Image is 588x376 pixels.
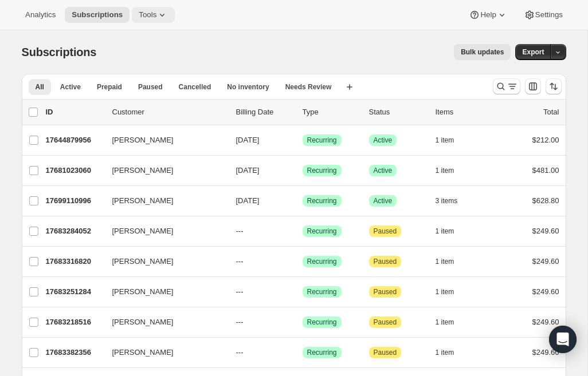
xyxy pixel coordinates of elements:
[307,136,337,145] span: Recurring
[112,256,174,267] span: [PERSON_NAME]
[112,316,174,328] span: [PERSON_NAME]
[46,286,103,298] p: 17683251284
[112,106,227,118] p: Customer
[532,136,559,144] span: $212.00
[535,10,563,19] span: Settings
[105,192,220,210] button: [PERSON_NAME]
[46,134,103,146] p: 17644879956
[532,257,559,266] span: $249.60
[105,283,220,301] button: [PERSON_NAME]
[532,318,559,326] span: $249.60
[46,225,103,237] p: 17683284052
[179,82,211,92] span: Cancelled
[549,326,577,353] div: Open Intercom Messenger
[517,7,570,23] button: Settings
[46,347,103,358] p: 17683382356
[532,227,559,235] span: $249.60
[236,348,244,357] span: ---
[46,132,559,148] div: 17644879956[PERSON_NAME][DATE]SuccessRecurringSuccessActive1 item$212.00
[112,165,174,176] span: [PERSON_NAME]
[543,106,559,118] p: Total
[436,106,493,118] div: Items
[436,314,467,330] button: 1 item
[236,287,244,296] span: ---
[105,252,220,271] button: [PERSON_NAME]
[303,106,360,118] div: Type
[46,223,559,239] div: 17683284052[PERSON_NAME]---SuccessRecurringAttentionPaused1 item$249.60
[436,196,458,205] span: 3 items
[60,82,81,92] span: Active
[307,257,337,266] span: Recurring
[105,222,220,240] button: [PERSON_NAME]
[46,345,559,361] div: 17683382356[PERSON_NAME]---SuccessRecurringAttentionPaused1 item$249.60
[105,131,220,149] button: [PERSON_NAME]
[436,284,467,300] button: 1 item
[436,345,467,361] button: 1 item
[46,195,103,207] p: 17699110996
[236,106,293,118] p: Billing Date
[532,196,559,205] span: $628.80
[374,227,397,236] span: Paused
[436,257,454,266] span: 1 item
[236,196,260,205] span: [DATE]
[236,136,260,144] span: [DATE]
[515,44,551,60] button: Export
[374,196,393,205] span: Active
[454,44,511,60] button: Bulk updates
[18,7,62,23] button: Analytics
[436,287,454,296] span: 1 item
[236,318,244,326] span: ---
[307,318,337,327] span: Recurring
[112,347,174,358] span: [PERSON_NAME]
[236,227,244,235] span: ---
[462,7,514,23] button: Help
[105,313,220,331] button: [PERSON_NAME]
[46,316,103,328] p: 17683218516
[307,227,337,236] span: Recurring
[46,254,559,270] div: 17683316820[PERSON_NAME]---SuccessRecurringAttentionPaused1 item$249.60
[46,106,103,118] p: ID
[436,227,454,236] span: 1 item
[307,166,337,175] span: Recurring
[25,10,56,19] span: Analytics
[22,46,97,58] span: Subscriptions
[46,193,559,209] div: 17699110996[PERSON_NAME][DATE]SuccessRecurringSuccessActive3 items$628.80
[112,134,174,146] span: [PERSON_NAME]
[132,7,175,23] button: Tools
[532,348,559,357] span: $249.60
[236,257,244,266] span: ---
[436,348,454,357] span: 1 item
[46,165,103,176] p: 17681023060
[46,314,559,330] div: 17683218516[PERSON_NAME]---SuccessRecurringAttentionPaused1 item$249.60
[46,163,559,179] div: 17681023060[PERSON_NAME][DATE]SuccessRecurringSuccessActive1 item$481.00
[97,82,122,92] span: Prepaid
[480,10,496,19] span: Help
[374,136,393,145] span: Active
[72,10,123,19] span: Subscriptions
[340,79,359,95] button: Create new view
[461,48,504,57] span: Bulk updates
[65,7,130,23] button: Subscriptions
[105,343,220,362] button: [PERSON_NAME]
[493,78,520,94] button: Search and filter results
[369,106,426,118] p: Status
[374,166,393,175] span: Active
[105,161,220,180] button: [PERSON_NAME]
[436,254,467,270] button: 1 item
[436,136,454,145] span: 1 item
[436,318,454,327] span: 1 item
[374,348,397,357] span: Paused
[112,225,174,237] span: [PERSON_NAME]
[46,106,559,118] div: IDCustomerBilling DateTypeStatusItemsTotal
[36,82,44,92] span: All
[112,195,174,207] span: [PERSON_NAME]
[522,48,544,57] span: Export
[436,163,467,179] button: 1 item
[139,10,156,19] span: Tools
[307,348,337,357] span: Recurring
[227,82,269,92] span: No inventory
[436,132,467,148] button: 1 item
[46,256,103,267] p: 17683316820
[525,78,541,94] button: Customize table column order and visibility
[285,82,332,92] span: Needs Review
